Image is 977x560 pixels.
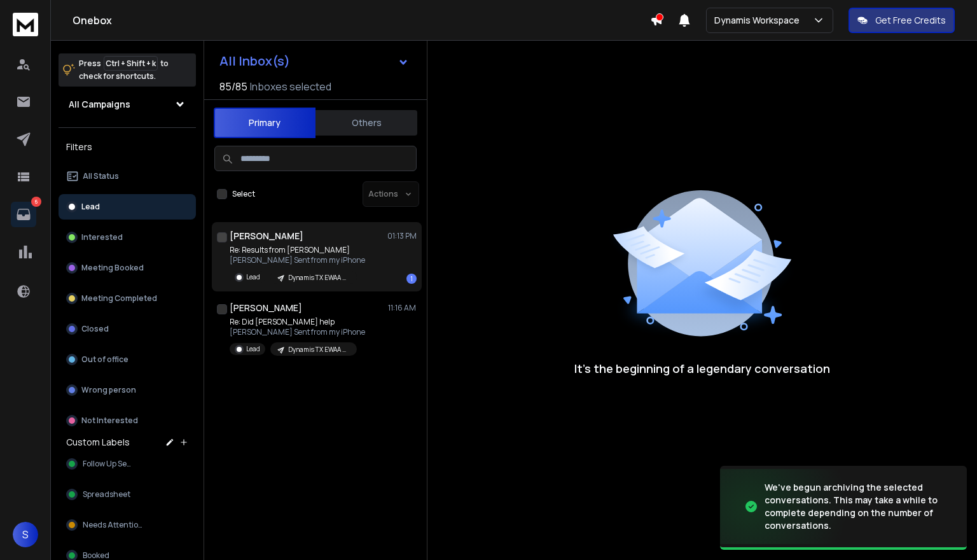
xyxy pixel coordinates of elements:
[388,303,417,313] p: 11:16 AM
[720,469,847,545] img: image
[13,522,38,547] button: S
[574,360,830,377] p: It’s the beginning of a legendary conversation
[214,108,315,138] button: Primary
[59,451,196,477] button: Follow Up Sent
[81,416,138,426] p: Not Interested
[11,202,36,227] a: 6
[59,347,196,372] button: Out of office
[31,197,41,207] p: 6
[59,164,196,189] button: All Status
[230,255,365,265] p: [PERSON_NAME] Sent from my iPhone
[232,189,255,199] label: Select
[59,255,196,281] button: Meeting Booked
[59,138,196,156] h3: Filters
[59,194,196,220] button: Lead
[230,317,365,327] p: Re: Did [PERSON_NAME] help
[83,520,142,530] span: Needs Attention
[59,512,196,538] button: Needs Attention
[219,79,247,94] span: 85 / 85
[83,459,135,469] span: Follow Up Sent
[81,263,144,273] p: Meeting Booked
[83,171,119,181] p: All Status
[230,302,302,314] h1: [PERSON_NAME]
[66,436,130,449] h3: Custom Labels
[59,408,196,433] button: Not Interested
[83,489,130,500] span: Spreadsheet
[79,57,169,83] p: Press to check for shortcuts.
[250,79,331,94] h3: Inboxes selected
[104,56,158,71] span: Ctrl + Shift + k
[59,92,196,117] button: All Campaigns
[406,274,417,284] div: 1
[81,202,100,212] p: Lead
[59,225,196,250] button: Interested
[59,482,196,507] button: Spreadsheet
[246,272,260,282] p: Lead
[765,481,952,532] div: We've begun archiving the selected conversations. This may take a while to complete depending on ...
[59,286,196,311] button: Meeting Completed
[288,273,349,283] p: Dynamis TX EWAA Google Only - Newly Warmed
[73,13,650,28] h1: Onebox
[81,354,128,365] p: Out of office
[230,327,365,337] p: [PERSON_NAME] Sent from my iPhone
[13,13,38,36] img: logo
[315,109,417,137] button: Others
[81,324,109,334] p: Closed
[59,316,196,342] button: Closed
[209,48,419,74] button: All Inbox(s)
[288,345,349,354] p: Dynamis TX EWAA Google Only - Newly Warmed
[230,230,303,242] h1: [PERSON_NAME]
[69,98,130,111] h1: All Campaigns
[714,14,805,27] p: Dynamis Workspace
[81,385,136,395] p: Wrong person
[875,14,946,27] p: Get Free Credits
[81,293,157,304] p: Meeting Completed
[59,377,196,403] button: Wrong person
[81,232,123,242] p: Interested
[387,231,417,241] p: 01:13 PM
[246,344,260,354] p: Lead
[230,245,365,255] p: Re: Results from [PERSON_NAME]
[849,8,955,33] button: Get Free Credits
[219,55,290,67] h1: All Inbox(s)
